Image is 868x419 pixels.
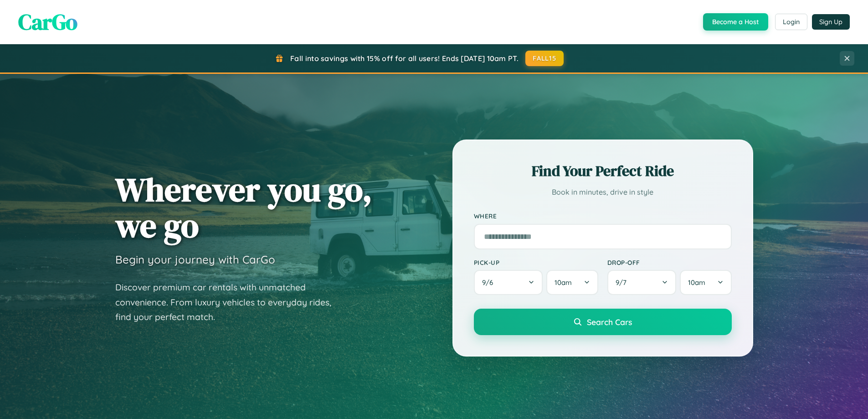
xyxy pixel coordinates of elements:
[680,270,731,295] button: 10am
[775,14,807,30] button: Login
[115,171,372,243] h1: Wherever you go, we go
[525,51,564,66] button: FALL15
[290,54,519,63] span: Fall into savings with 15% off for all users! Ends [DATE] 10am PT.
[474,259,598,266] label: Pick-up
[812,14,850,30] button: Sign Up
[474,186,732,199] p: Book in minutes, drive in style
[555,278,572,287] span: 10am
[474,161,732,181] h2: Find Your Perfect Ride
[115,280,343,325] p: Discover premium car rentals with unmatched convenience. From luxury vehicles to everyday rides, ...
[115,253,275,266] h3: Begin your journey with CarGo
[18,7,77,37] span: CarGo
[616,278,631,287] span: 9 / 7
[607,270,677,295] button: 9/7
[587,317,632,327] span: Search Cars
[703,13,768,31] button: Become a Host
[474,212,732,220] label: Where
[474,309,732,335] button: Search Cars
[688,278,705,287] span: 10am
[546,270,598,295] button: 10am
[474,270,543,295] button: 9/6
[607,259,732,266] label: Drop-off
[482,278,498,287] span: 9 / 6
